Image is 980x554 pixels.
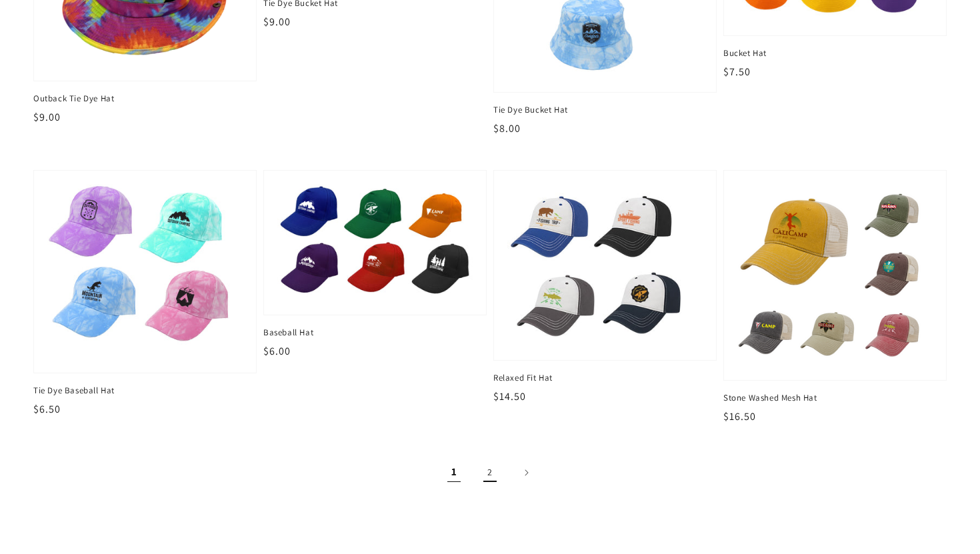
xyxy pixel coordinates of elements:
[47,184,243,359] img: Tie Dye Baseball Hat
[723,170,947,425] a: Stone Washed Mesh Hat Stone Washed Mesh Hat $16.50
[723,65,751,79] span: $7.50
[263,327,487,339] span: Baseball Hat
[511,458,541,487] a: Next page
[493,372,717,384] span: Relaxed Fit Hat
[439,458,469,487] span: Page 1
[33,458,947,487] nav: Pagination
[507,184,703,347] img: Relaxed Fit Hat
[493,170,717,405] a: Relaxed Fit Hat Relaxed Fit Hat $14.50
[475,458,505,487] a: Page 2
[737,184,933,367] img: Stone Washed Mesh Hat
[33,110,61,124] span: $9.00
[33,170,257,417] a: Tie Dye Baseball Hat Tie Dye Baseball Hat $6.50
[263,344,291,358] span: $6.00
[723,47,947,59] span: Bucket Hat
[493,121,521,135] span: $8.00
[33,385,257,397] span: Tie Dye Baseball Hat
[277,184,473,301] img: Baseball Hat
[493,104,717,116] span: Tie Dye Bucket Hat
[263,170,487,359] a: Baseball Hat Baseball Hat $6.00
[33,402,61,416] span: $6.50
[33,93,257,105] span: Outback Tie Dye Hat
[263,15,291,29] span: $9.00
[723,392,947,404] span: Stone Washed Mesh Hat
[723,409,756,423] span: $16.50
[493,389,526,403] span: $14.50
